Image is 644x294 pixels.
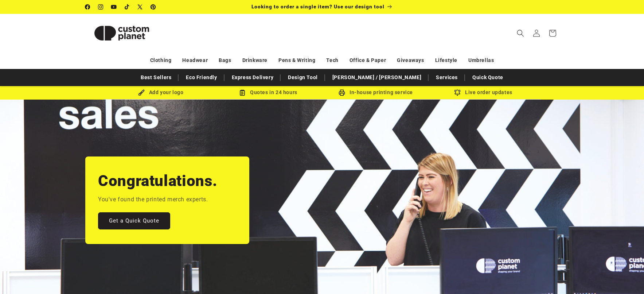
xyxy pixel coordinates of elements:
h2: Congratulations. [98,171,218,191]
a: Giveaways [397,54,424,67]
summary: Search [512,25,528,41]
div: Add your logo [107,88,215,97]
a: Tech [326,54,338,67]
a: Express Delivery [228,71,277,84]
img: Brush Icon [138,89,145,96]
a: Pens & Writing [278,54,315,67]
span: Looking to order a single item? Use our design tool [251,4,385,9]
a: Lifestyle [435,54,457,67]
a: Quick Quote [469,71,507,84]
a: Best Sellers [137,71,175,84]
a: Custom Planet [82,14,161,52]
div: In-house printing service [322,88,430,97]
img: In-house printing [339,89,345,96]
a: Get a Quick Quote [98,212,170,229]
img: Order updates [454,89,461,96]
a: [PERSON_NAME] / [PERSON_NAME] [329,71,425,84]
a: Eco Friendly [182,71,220,84]
a: Office & Paper [350,54,386,67]
a: Bags [219,54,231,67]
a: Drinkware [242,54,268,67]
div: Quotes in 24 hours [215,88,322,97]
a: Services [432,71,461,84]
a: Design Tool [284,71,321,84]
a: Clothing [150,54,172,67]
a: Umbrellas [468,54,494,67]
img: Order Updates Icon [239,89,246,96]
div: Live order updates [430,88,537,97]
p: You've found the printed merch experts. [98,194,208,205]
a: Headwear [182,54,208,67]
img: Custom Planet [85,17,158,50]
